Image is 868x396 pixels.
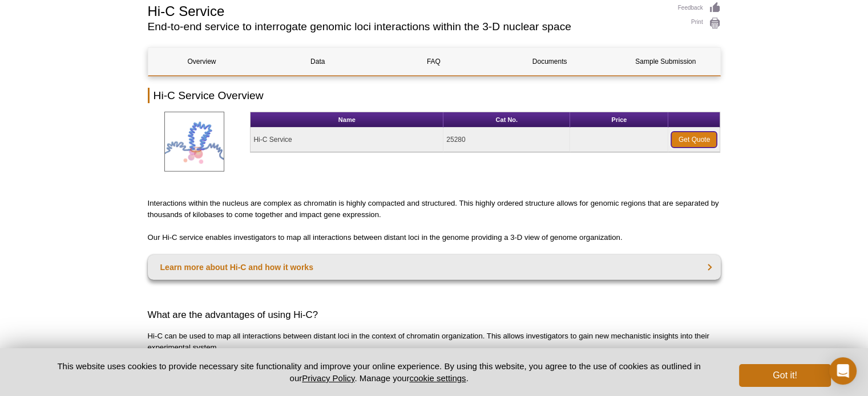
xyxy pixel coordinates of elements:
p: This website uses cookies to provide necessary site functionality and improve your online experie... [38,360,721,384]
th: Name [251,112,443,128]
a: Learn more about Hi-C and how it works [148,255,721,280]
p: Interactions within the nucleus are complex as chromatin is highly compacted and structured. This... [148,198,721,221]
a: Overview [148,48,256,75]
p: Our Hi-C service enables investigators to map all interactions between distant loci in the genome... [148,232,721,243]
button: cookie settings [409,373,466,383]
th: Cat No. [443,112,570,128]
img: Hi-C Service [164,112,224,172]
td: Hi-C Service [251,128,443,152]
td: 25280 [443,128,570,152]
a: Documents [496,48,603,75]
a: Sample Submission [612,48,719,75]
th: Price [570,112,668,128]
h3: What are the advantages of using Hi-C? [148,308,721,322]
a: FAQ [380,48,487,75]
h2: Hi-C Service Overview [148,88,721,103]
a: Print [678,17,721,30]
button: Got it! [739,364,830,387]
a: Feedback [678,2,721,14]
h2: End-to-end service to interrogate genomic loci interactions within the 3-D nuclear space​ [148,22,667,32]
a: Data [264,48,372,75]
a: Get Quote [671,132,717,148]
p: Hi-C can be used to map all interactions between distant loci in the context of chromatin organiz... [148,330,721,353]
h1: Hi-C Service [148,2,667,19]
a: Privacy Policy [302,373,354,383]
div: Open Intercom Messenger [829,357,857,385]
